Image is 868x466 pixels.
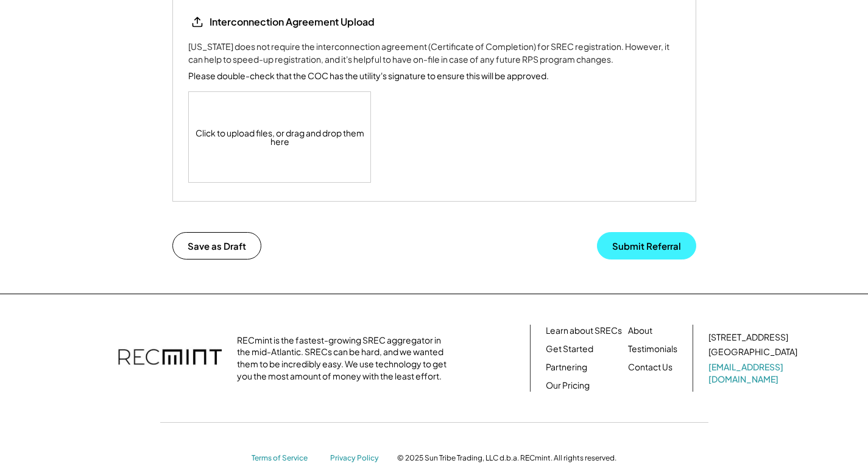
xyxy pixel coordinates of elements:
a: Contact Us [628,361,672,373]
div: [GEOGRAPHIC_DATA] [708,346,797,358]
a: Get Started [546,343,593,355]
a: Terms of Service [252,453,319,464]
div: Please double-check that the COC has the utility's signature to ensure this will be approved. [188,69,549,82]
img: recmint-logotype%403x.png [118,337,222,380]
div: [US_STATE] does not require the interconnection agreement (Certificate of Completion) for SREC re... [188,40,680,66]
a: [EMAIL_ADDRESS][DOMAIN_NAME] [708,361,800,385]
a: Partnering [546,361,587,373]
div: © 2025 Sun Tribe Trading, LLC d.b.a. RECmint. All rights reserved. [397,453,616,463]
div: RECmint is the fastest-growing SREC aggregator in the mid-Atlantic. SRECs can be hard, and we wan... [237,334,453,382]
a: Privacy Policy [330,453,385,464]
button: Save as Draft [172,232,261,259]
div: Click to upload files, or drag and drop them here [189,92,372,182]
div: [STREET_ADDRESS] [708,331,788,344]
div: Interconnection Agreement Upload [210,15,375,29]
a: Testimonials [628,343,677,355]
button: Submit Referral [597,232,696,259]
a: Learn about SRECs [546,325,622,337]
a: Our Pricing [546,380,590,392]
a: About [628,325,652,337]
